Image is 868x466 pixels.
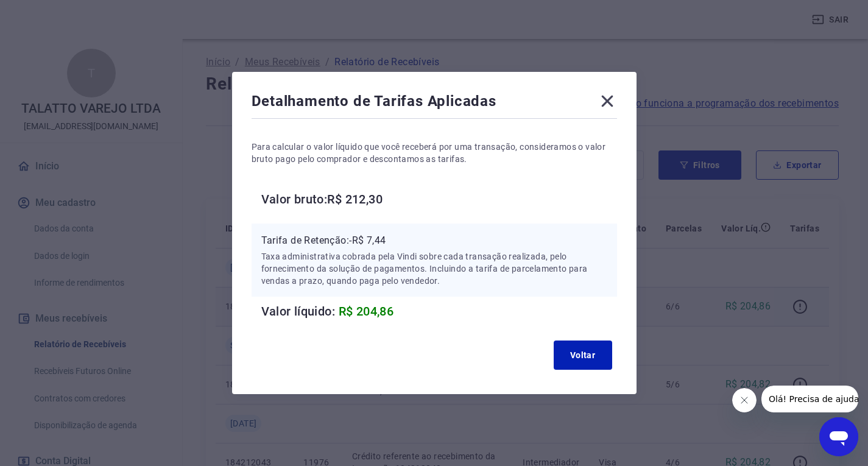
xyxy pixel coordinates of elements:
p: Taxa administrativa cobrada pela Vindi sobre cada transação realizada, pelo fornecimento da soluç... [261,250,607,287]
span: Olá! Precisa de ajuda? [7,9,102,18]
div: Detalhamento de Tarifas Aplicadas [252,91,617,116]
h6: Valor líquido: [261,302,617,321]
iframe: Fechar mensagem [732,388,757,412]
span: R$ 204,86 [339,304,394,319]
iframe: Mensagem da empresa [761,386,858,412]
h6: Valor bruto: R$ 212,30 [261,189,617,209]
p: Para calcular o valor líquido que você receberá por uma transação, consideramos o valor bruto pag... [252,141,617,165]
iframe: Botão para abrir a janela de mensagens [819,417,858,456]
button: Voltar [554,341,612,370]
p: Tarifa de Retenção: -R$ 7,44 [261,233,607,248]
